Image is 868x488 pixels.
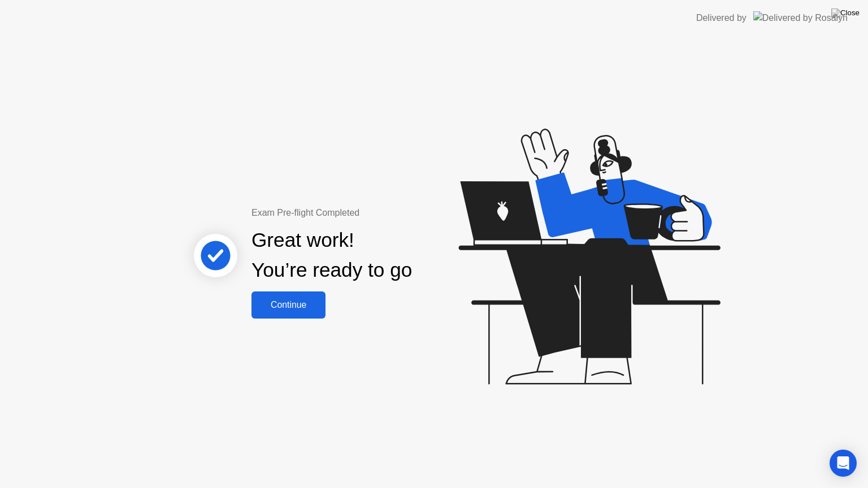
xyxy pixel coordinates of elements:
[251,291,325,319] button: Continue
[251,206,485,220] div: Exam Pre-flight Completed
[831,8,860,18] img: Close
[255,300,322,310] div: Continue
[753,11,848,24] img: Delivered by Rosalyn
[830,450,857,477] div: Open Intercom Messenger
[696,11,747,25] div: Delivered by
[251,225,412,285] div: Great work! You’re ready to go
